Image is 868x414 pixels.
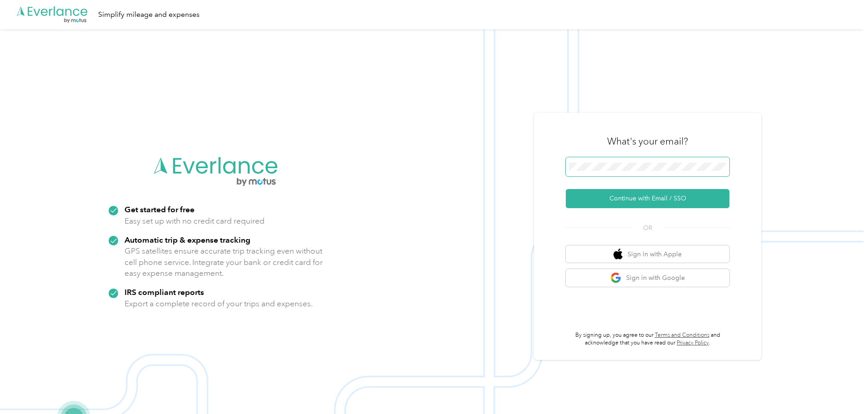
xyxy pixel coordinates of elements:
[125,235,250,244] strong: Automatic trip & expense tracking
[125,287,204,297] strong: IRS compliant reports
[566,269,729,287] button: google logoSign in with Google
[607,135,688,148] h3: What's your email?
[614,249,623,260] img: apple logo
[566,245,729,263] button: apple logoSign in with Apple
[677,339,709,346] a: Privacy Policy
[632,223,663,233] span: OR
[566,189,729,208] button: Continue with Email / SSO
[125,245,323,279] p: GPS satellites ensure accurate trip tracking even without cell phone service. Integrate your bank...
[566,331,729,347] p: By signing up, you agree to our and acknowledge that you have read our .
[610,272,622,284] img: google logo
[125,298,313,309] p: Export a complete record of your trips and expenses.
[125,215,264,227] p: Easy set up with no credit card required
[655,332,709,339] a: Terms and Conditions
[125,205,195,214] strong: Get started for free
[98,9,200,20] div: Simplify mileage and expenses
